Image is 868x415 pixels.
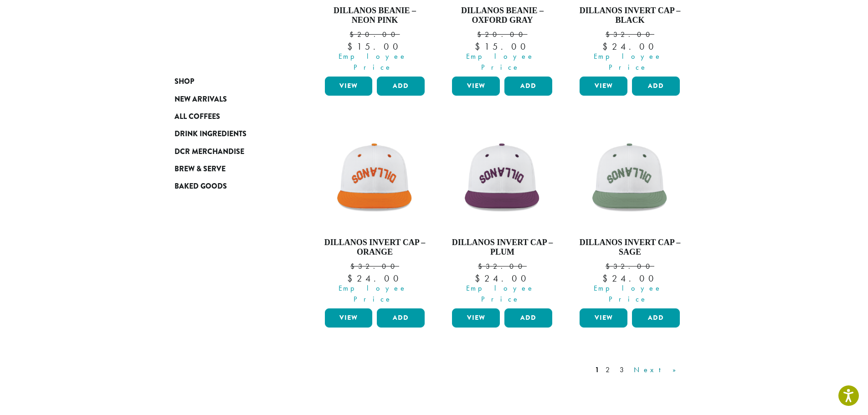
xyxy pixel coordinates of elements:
span: Employee Price [574,283,682,305]
span: $ [606,30,613,39]
button: Add [504,308,552,328]
a: 3 [618,364,629,375]
span: $ [606,261,613,271]
span: Employee Price [446,51,555,73]
button: Add [632,308,680,328]
bdi: 32.00 [606,261,654,271]
a: View [452,308,500,328]
button: Add [632,77,680,96]
button: Add [377,308,425,328]
a: View [325,77,373,96]
span: $ [350,261,358,271]
span: Employee Price [446,283,555,305]
a: Dillanos Invert Cap – Sage $32.00 Employee Price [577,126,682,305]
img: Backwards-Sage-scaled.png [577,126,682,231]
button: Add [504,77,552,96]
button: Add [377,77,425,96]
a: Drink Ingredients [175,125,284,143]
a: View [452,77,500,96]
h4: Dillanos Beanie – Oxford Gray [450,6,555,26]
bdi: 24.00 [475,272,530,284]
bdi: 32.00 [606,30,654,39]
h4: Dillanos Invert Cap – Black [577,6,682,26]
h4: Dillanos Invert Cap – Orange [323,238,427,257]
span: $ [347,41,357,52]
h4: Dillanos Beanie – Neon Pink [323,6,427,26]
span: $ [475,272,484,284]
span: DCR Merchandise [175,146,244,158]
span: Baked Goods [175,181,227,192]
span: Shop [175,76,194,87]
bdi: 24.00 [602,272,657,284]
bdi: 20.00 [477,30,527,39]
span: $ [477,30,485,39]
span: Employee Price [319,283,427,305]
span: New Arrivals [175,94,227,105]
span: $ [478,261,486,271]
span: $ [602,272,612,284]
a: View [580,77,627,96]
span: $ [349,30,357,39]
a: Baked Goods [175,178,284,195]
span: $ [475,41,484,52]
bdi: 15.00 [347,41,402,52]
a: Dillanos Invert Cap – Plum $32.00 Employee Price [450,126,555,305]
bdi: 20.00 [349,30,400,39]
span: Drink Ingredients [175,128,247,140]
a: Shop [175,73,284,90]
span: $ [347,272,357,284]
span: Brew & Serve [175,164,226,175]
h4: Dillanos Invert Cap – Sage [577,238,682,257]
span: All Coffees [175,111,220,123]
span: $ [602,41,612,52]
a: All Coffees [175,108,284,125]
img: Backwards-Plumb-scaled.png [450,126,555,231]
img: Backwards-Orang-scaled.png [322,126,427,231]
bdi: 24.00 [347,272,402,284]
a: 2 [604,364,615,375]
a: 1 [593,364,601,375]
span: Employee Price [574,51,682,73]
bdi: 24.00 [602,41,657,52]
span: Employee Price [319,51,427,73]
a: Next » [632,364,684,375]
a: DCR Merchandise [175,143,284,160]
a: Dillanos Invert Cap – Orange $32.00 Employee Price [323,126,427,305]
bdi: 15.00 [475,41,529,52]
a: View [325,308,373,328]
h4: Dillanos Invert Cap – Plum [450,238,555,257]
a: Brew & Serve [175,160,284,178]
a: New Arrivals [175,90,284,108]
bdi: 32.00 [478,261,527,271]
bdi: 32.00 [350,261,399,271]
a: View [580,308,627,328]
